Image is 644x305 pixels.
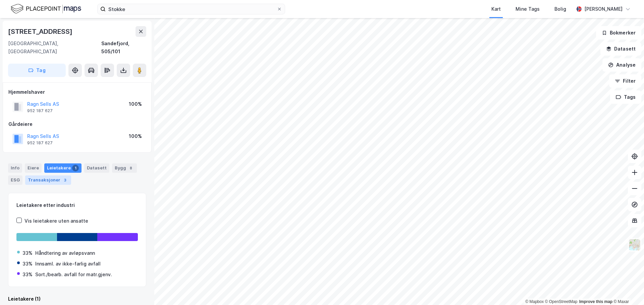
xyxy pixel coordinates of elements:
div: Transaksjoner [25,175,71,185]
div: Innsaml. av ikke-farlig avfall [35,260,101,268]
div: Sort./bearb. avfall for matr.gjenv. [35,271,112,279]
div: Bolig [554,5,566,13]
button: Datasett [600,42,641,56]
button: Tags [610,90,641,104]
div: ESG [8,175,22,185]
a: Improve this map [579,299,612,304]
div: Gårdeiere [8,120,146,128]
button: Bokmerker [596,26,641,40]
img: logo.f888ab2527a4732fd821a326f86c7f29.svg [11,3,81,15]
iframe: Chat Widget [610,273,644,305]
div: Håndtering av avløpsvann [35,249,95,257]
div: 8 [127,165,134,171]
a: OpenStreetMap [545,299,578,304]
div: Leietakere etter industri [16,201,138,209]
div: [STREET_ADDRESS] [8,26,74,37]
div: [PERSON_NAME] [584,5,623,13]
div: 33% [22,249,33,257]
a: Mapbox [525,299,544,304]
div: 3 [62,177,68,183]
div: Leietakere (1) [8,295,146,303]
div: 33% [22,260,33,268]
div: 1 [72,165,79,171]
div: Sandefjord, 505/101 [101,40,146,56]
div: Eiere [25,163,42,173]
div: Leietakere [44,163,82,173]
div: 100% [129,132,142,140]
div: 33% [22,271,33,279]
div: Info [8,163,22,173]
div: Bygg [112,163,137,173]
div: 100% [129,100,142,108]
div: Hjemmelshaver [8,88,146,96]
div: 952 187 627 [27,108,53,113]
div: Kart [491,5,501,13]
button: Tag [8,64,66,77]
div: Mine Tags [516,5,540,13]
input: Søk på adresse, matrikkel, gårdeiere, leietakere eller personer [106,4,277,14]
div: [GEOGRAPHIC_DATA], [GEOGRAPHIC_DATA] [8,40,101,56]
img: Z [628,238,641,251]
button: Analyse [602,58,641,72]
div: Datasett [84,163,109,173]
div: 952 187 627 [27,140,53,146]
div: Kontrollprogram for chat [610,273,644,305]
button: Filter [609,74,641,88]
div: Vis leietakere uten ansatte [24,217,88,225]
